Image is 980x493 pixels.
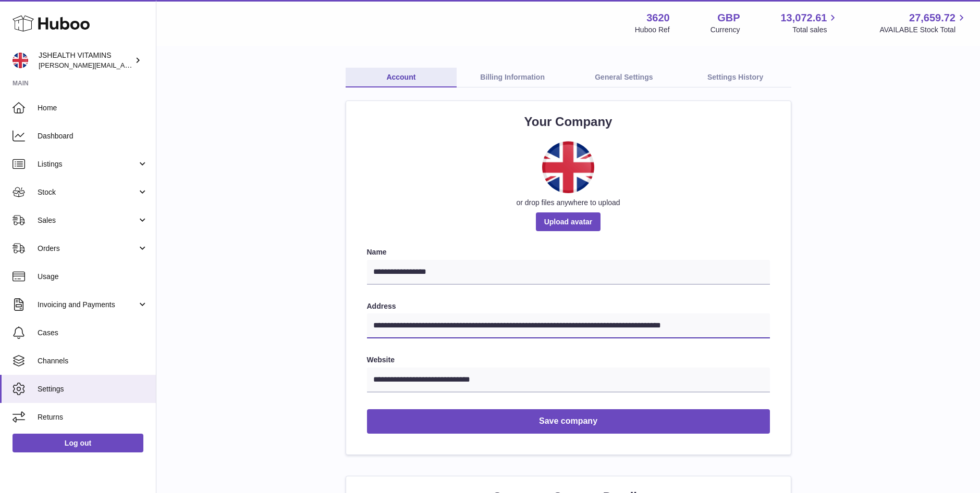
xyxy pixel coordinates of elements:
[717,11,740,25] strong: GBP
[38,412,148,422] span: Returns
[38,244,137,254] span: Orders
[38,384,148,394] span: Settings
[909,11,955,25] span: 27,659.72
[38,328,148,338] span: Cases
[879,25,967,35] span: AVAILABLE Stock Total
[38,356,148,366] span: Channels
[38,300,137,310] span: Invoicing and Payments
[38,131,148,141] span: Dashboard
[367,113,770,130] h2: Your Company
[710,25,740,35] div: Currency
[346,68,457,87] a: Account
[13,53,28,68] img: francesca@jshealthvitamins.com
[792,25,839,35] span: Total sales
[367,301,770,311] label: Address
[39,61,209,69] span: [PERSON_NAME][EMAIL_ADDRESS][DOMAIN_NAME]
[367,247,770,257] label: Name
[367,409,770,434] button: Save company
[635,25,670,35] div: Huboo Ref
[780,11,827,25] span: 13,072.61
[13,434,143,452] a: Log out
[38,216,137,225] span: Sales
[38,159,137,169] span: Listings
[39,50,132,70] div: JSHEALTH VITAMINS
[367,198,770,208] div: or drop files anywhere to upload
[536,212,601,231] span: Upload avatar
[568,68,680,87] a: General Settings
[38,103,148,113] span: Home
[879,11,967,35] a: 27,659.72 AVAILABLE Stock Total
[38,187,137,197] span: Stock
[38,272,148,282] span: Usage
[646,11,670,25] strong: 3620
[367,355,770,365] label: Website
[680,68,791,87] a: Settings History
[457,68,568,87] a: Billing Information
[780,11,839,35] a: 13,072.61 Total sales
[542,141,594,193] img: WhatsApp-Image-2022-06-08-at-1.50.24-PM.jpeg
